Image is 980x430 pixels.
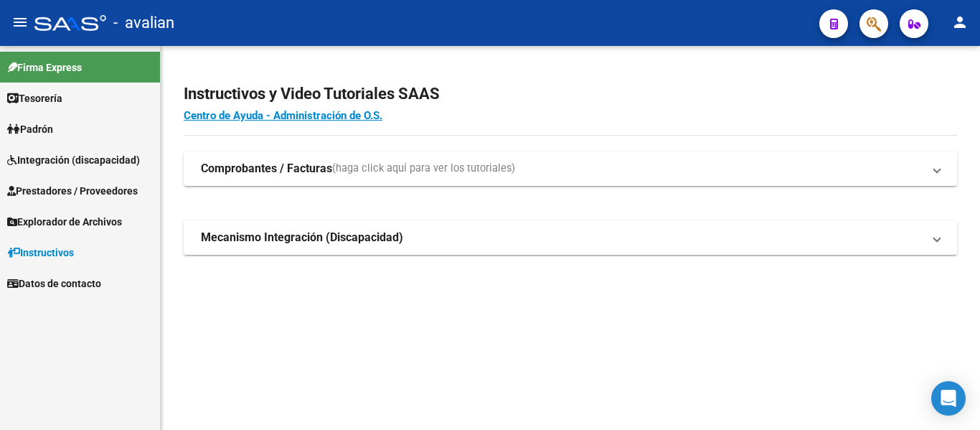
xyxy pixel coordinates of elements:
[7,121,53,137] span: Padrón
[184,151,957,186] mat-expansion-panel-header: Comprobantes / Facturas(haga click aquí para ver los tutoriales)
[931,381,966,416] div: Open Intercom Messenger
[7,276,101,291] span: Datos de contacto
[11,14,29,31] mat-icon: menu
[7,245,74,261] span: Instructivos
[201,161,332,177] strong: Comprobantes / Facturas
[113,7,174,39] span: - avalian
[7,90,62,106] span: Tesorería
[201,230,403,246] strong: Mecanismo Integración (Discapacidad)
[7,152,140,168] span: Integración (discapacidad)
[7,60,82,75] span: Firma Express
[7,214,122,230] span: Explorador de Archivos
[332,161,515,177] span: (haga click aquí para ver los tutoriales)
[184,80,957,108] h2: Instructivos y Video Tutoriales SAAS
[184,220,957,255] mat-expansion-panel-header: Mecanismo Integración (Discapacidad)
[184,109,382,122] a: Centro de Ayuda - Administración de O.S.
[951,14,969,31] mat-icon: person
[7,183,138,199] span: Prestadores / Proveedores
